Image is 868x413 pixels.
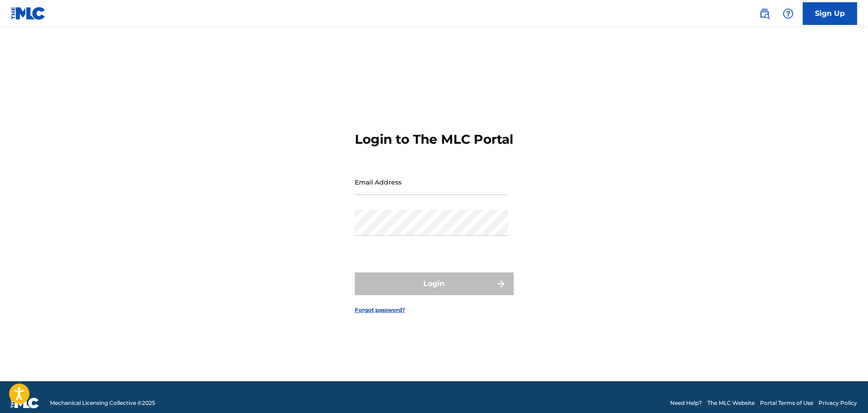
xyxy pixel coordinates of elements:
a: Need Help? [670,399,702,407]
a: Public Search [755,5,774,23]
img: MLC Logo [11,7,46,20]
div: Help [779,5,797,23]
h3: Login to The MLC Portal [355,131,513,147]
img: help [783,8,794,19]
a: Privacy Policy [819,399,857,407]
img: search [759,8,770,19]
img: logo [11,398,39,408]
span: Mechanical Licensing Collective © 2025 [50,399,155,407]
a: Sign Up [803,2,857,25]
a: Portal Terms of Use [760,399,813,407]
a: The MLC Website [707,399,755,407]
a: Forgot password? [355,306,405,314]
